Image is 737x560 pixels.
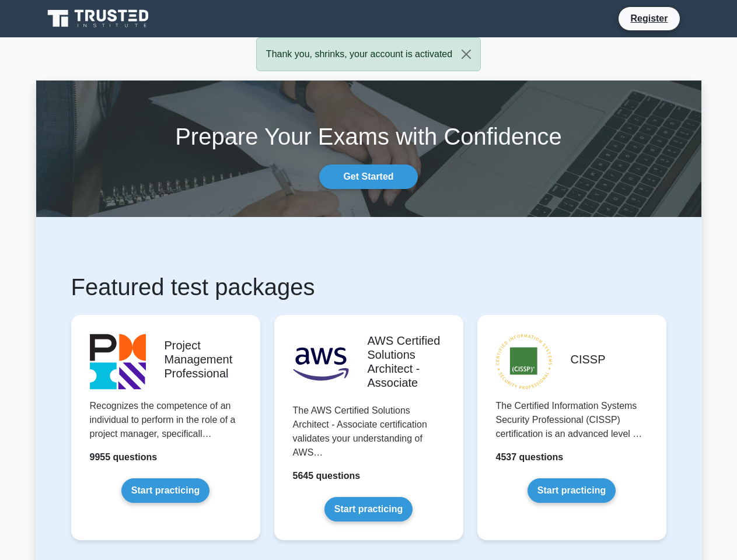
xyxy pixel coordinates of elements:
button: Close [452,38,480,71]
h1: Featured test packages [71,273,666,301]
a: Start practicing [324,497,413,521]
a: Get Started [319,164,417,189]
a: Start practicing [528,478,616,503]
div: Thank you, shrinks, your account is activated [256,37,481,71]
a: Start practicing [121,478,209,503]
a: Register [623,11,675,26]
h1: Prepare Your Exams with Confidence [36,123,701,150]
